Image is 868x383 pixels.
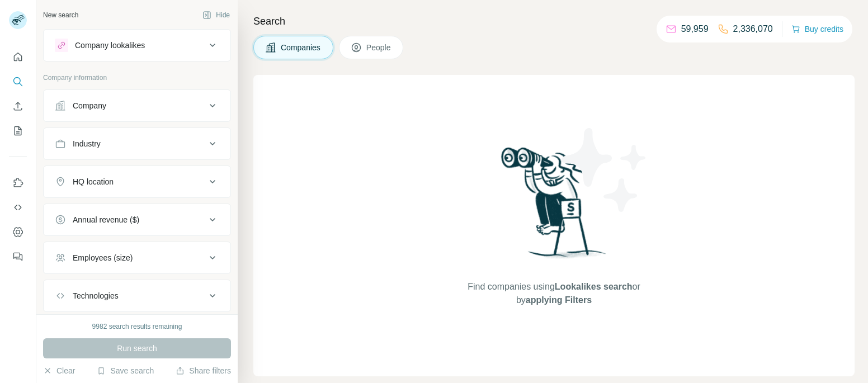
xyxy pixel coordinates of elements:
[44,244,230,271] button: Employees (size)
[9,121,27,141] button: My lists
[791,21,843,37] button: Buy credits
[9,47,27,67] button: Quick start
[44,130,230,157] button: Industry
[97,365,154,376] button: Save search
[73,214,139,225] div: Annual revenue ($)
[73,138,101,149] div: Industry
[44,282,230,309] button: Technologies
[75,40,145,51] div: Company lookalikes
[496,144,612,269] img: Surfe Illustration - Woman searching with binoculars
[464,280,643,307] span: Find companies using or by
[555,282,633,291] span: Lookalikes search
[43,73,231,83] p: Company information
[73,100,106,111] div: Company
[43,10,78,20] div: New search
[9,173,27,193] button: Use Surfe on LinkedIn
[281,42,322,53] span: Companies
[9,72,27,92] button: Search
[681,22,709,36] p: 59,959
[9,96,27,116] button: Enrich CSV
[9,222,27,242] button: Dashboard
[253,13,855,29] h4: Search
[554,120,655,220] img: Surfe Illustration - Stars
[733,22,773,36] p: 2,336,070
[43,365,75,376] button: Clear
[195,7,238,23] button: Hide
[44,32,230,59] button: Company lookalikes
[9,247,27,267] button: Feedback
[176,365,231,376] button: Share filters
[73,252,133,263] div: Employees (size)
[9,197,27,217] button: Use Surfe API
[73,176,114,187] div: HQ location
[44,206,230,233] button: Annual revenue ($)
[526,295,592,305] span: applying Filters
[366,42,392,53] span: People
[73,290,119,301] div: Technologies
[92,321,182,332] div: 9982 search results remaining
[44,92,230,119] button: Company
[44,168,230,195] button: HQ location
